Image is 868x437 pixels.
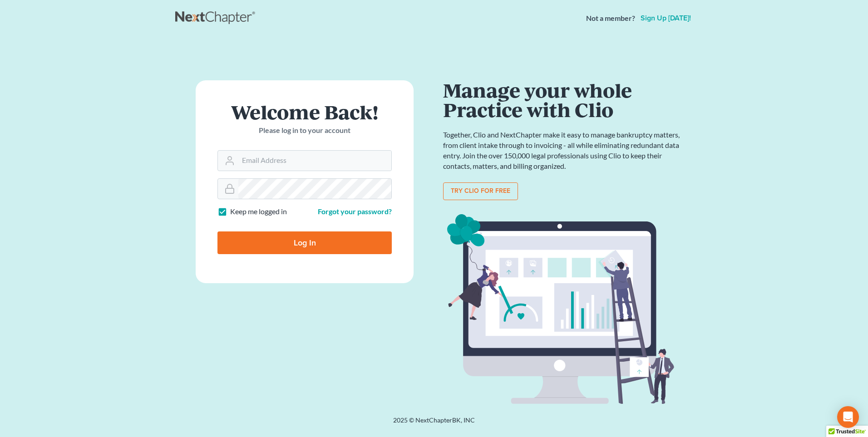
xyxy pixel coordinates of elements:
label: Keep me logged in [230,206,287,217]
div: Open Intercom Messenger [837,406,859,428]
a: Try clio for free [443,182,518,201]
h1: Manage your whole Practice with Clio [443,80,684,119]
div: 2025 © NextChapterBK, INC [175,416,693,432]
h1: Welcome Back! [217,102,392,122]
a: Forgot your password? [318,207,392,216]
input: Log In [217,231,392,254]
a: Sign up [DATE]! [639,15,693,22]
strong: Not a member? [586,13,635,24]
p: Together, Clio and NextChapter make it easy to manage bankruptcy matters, from client intake thro... [443,130,684,171]
input: Email Address [238,151,391,171]
p: Please log in to your account [217,125,392,136]
img: clio_bg-1f7fd5e12b4bb4ecf8b57ca1a7e67e4ff233b1f5529bdf2c1c242739b0445cb7.svg [443,211,684,408]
